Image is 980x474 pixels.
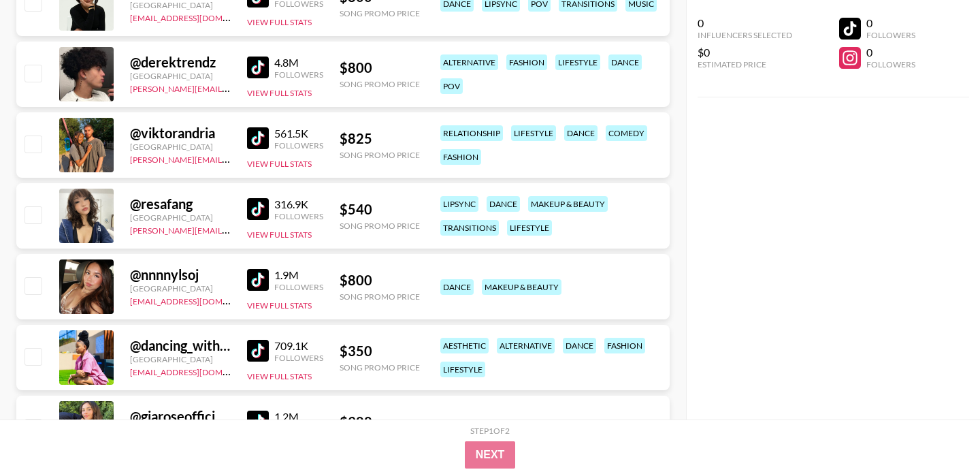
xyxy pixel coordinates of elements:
div: Song Promo Price [340,362,420,373]
div: 4.8M [274,56,323,69]
a: [EMAIL_ADDRESS][DOMAIN_NAME] [130,10,267,23]
div: 1.9M [274,268,323,282]
div: $ 540 [340,201,420,218]
div: Song Promo Price [340,79,420,89]
button: Next [465,441,516,469]
div: lifestyle [511,125,556,141]
div: 709.1K [274,339,323,353]
div: aesthetic [440,338,489,353]
div: makeup & beauty [528,196,608,212]
button: View Full Stats [247,371,312,381]
div: dance [563,338,596,353]
div: $ 350 [340,343,420,360]
div: Estimated Price [698,59,792,69]
a: [PERSON_NAME][EMAIL_ADDRESS][DOMAIN_NAME] [130,223,331,236]
div: @ resafang [130,195,231,212]
img: TikTok [247,411,269,432]
div: [GEOGRAPHIC_DATA] [130,354,231,364]
div: Song Promo Price [340,150,420,160]
div: lifestyle [507,220,552,236]
div: 0 [866,46,915,59]
div: dance [564,125,598,141]
div: Followers [274,211,323,221]
div: Followers [274,140,323,151]
div: 561.5K [274,127,323,140]
div: [GEOGRAPHIC_DATA] [130,212,231,223]
div: Followers [274,69,323,80]
div: 0 [866,16,915,30]
img: TikTok [247,269,269,291]
div: Followers [866,30,915,40]
div: fashion [604,338,645,353]
div: [GEOGRAPHIC_DATA] [130,283,231,294]
div: Influencers Selected [698,30,792,40]
a: [PERSON_NAME][EMAIL_ADDRESS][DOMAIN_NAME] [130,81,331,94]
iframe: Drift Widget Chat Controller [912,406,964,458]
a: [EMAIL_ADDRESS][DOMAIN_NAME] [130,294,267,306]
div: Followers [274,353,323,363]
a: [PERSON_NAME][EMAIL_ADDRESS][DOMAIN_NAME] [130,152,331,165]
div: $ 900 [340,413,420,430]
div: Followers [866,59,915,69]
div: alternative [440,54,498,70]
img: TikTok [247,57,269,78]
button: View Full Stats [247,230,312,240]
div: dance [487,196,520,212]
div: lifestyle [555,54,600,70]
div: lipsync [440,196,478,212]
button: View Full Stats [247,17,312,27]
div: @ viktorandria [130,125,231,142]
div: fashion [440,149,481,165]
div: fashion [506,54,547,70]
div: alternative [497,338,555,353]
div: 316.9K [274,197,323,211]
a: [EMAIL_ADDRESS][DOMAIN_NAME] [130,364,267,377]
div: $ 825 [340,130,420,147]
button: View Full Stats [247,300,312,311]
div: makeup & beauty [482,279,561,295]
div: dance [440,279,474,295]
div: relationship [440,125,503,141]
div: Step 1 of 2 [470,426,510,436]
div: [GEOGRAPHIC_DATA] [130,71,231,81]
div: @ nnnnylsoj [130,266,231,283]
div: comedy [606,125,647,141]
div: Song Promo Price [340,221,420,231]
div: $ 800 [340,272,420,289]
div: 1.2M [274,410,323,424]
div: dance [608,54,642,70]
button: View Full Stats [247,159,312,169]
div: pov [440,78,463,94]
img: TikTok [247,127,269,149]
div: Song Promo Price [340,291,420,302]
div: $0 [698,46,792,59]
div: @ giaroseofficial10 [130,408,231,425]
div: 0 [698,16,792,30]
div: lifestyle [440,362,485,377]
div: Followers [274,282,323,292]
div: Song Promo Price [340,8,420,18]
div: transitions [440,220,499,236]
img: TikTok [247,198,269,220]
div: [GEOGRAPHIC_DATA] [130,142,231,152]
div: @ dancing_with_busisiwe1 [130,337,231,354]
button: View Full Stats [247,88,312,98]
img: TikTok [247,340,269,362]
div: @ derektrendz [130,54,231,71]
div: $ 800 [340,59,420,76]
